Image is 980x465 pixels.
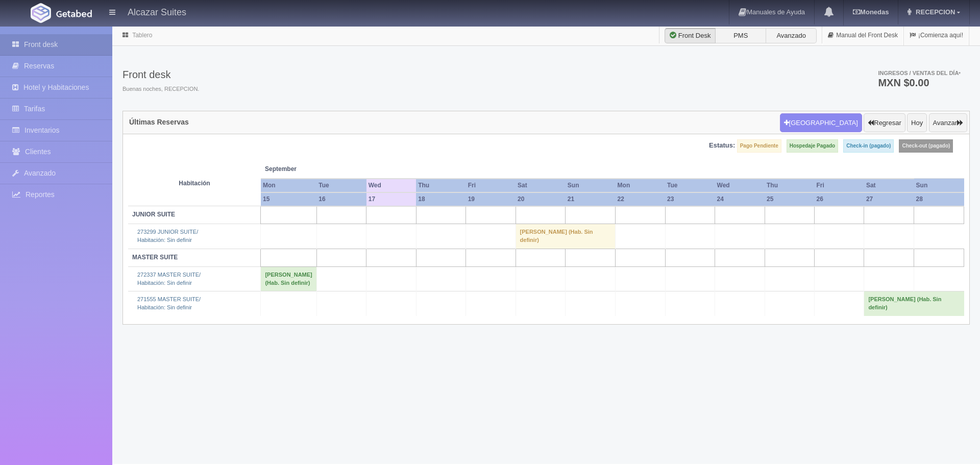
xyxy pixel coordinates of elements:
th: 28 [914,192,964,206]
th: 19 [466,192,516,206]
button: [GEOGRAPHIC_DATA] [780,113,862,133]
a: Tablero [132,32,152,39]
th: Fri [466,179,516,192]
span: Ingresos / Ventas del día [878,70,961,76]
strong: Habitación [179,180,210,187]
th: Wed [366,179,416,192]
h4: Alcazar Suites [128,5,186,18]
th: Thu [765,179,814,192]
span: Buenas noches, RECEPCION. [122,85,199,93]
label: Avanzado [766,28,817,43]
b: Monedas [853,8,889,16]
th: 20 [516,192,566,206]
button: Regresar [864,113,905,133]
th: 21 [566,192,616,206]
th: 15 [261,192,316,206]
img: Getabed [31,3,51,23]
label: Check-out (pagado) [899,139,953,153]
h3: MXN $0.00 [878,78,961,88]
label: Pago Pendiente [737,139,781,153]
th: 22 [616,192,666,206]
label: PMS [715,28,766,43]
th: Sat [864,179,914,192]
th: Wed [715,179,765,192]
th: Thu [416,179,465,192]
a: Manual del Front Desk [822,26,903,45]
th: Sat [516,179,566,192]
img: Getabed [56,10,92,17]
th: 16 [316,192,366,206]
th: Fri [814,179,864,192]
th: Sun [914,179,964,192]
th: 18 [416,192,465,206]
td: [PERSON_NAME] (Hab. Sin definir) [516,224,616,249]
th: Mon [616,179,666,192]
h4: Últimas Reservas [129,118,189,126]
h3: Front desk [122,69,199,80]
b: JUNIOR SUITE [132,211,175,218]
th: Tue [316,179,366,192]
th: Tue [665,179,715,192]
b: MASTER SUITE [132,254,178,261]
label: Check-in (pagado) [843,139,894,153]
th: 23 [665,192,715,206]
button: Avanzar [929,113,967,133]
td: [PERSON_NAME] (Hab. Sin definir) [864,291,964,316]
label: Hospedaje Pagado [787,139,838,153]
label: Front Desk [665,28,716,43]
a: 271555 MASTER SUITE/Habitación: Sin definir [137,296,201,310]
td: [PERSON_NAME] (Hab. Sin definir) [261,266,316,291]
button: Hoy [907,113,927,133]
th: 27 [864,192,914,206]
a: 272337 MASTER SUITE/Habitación: Sin definir [137,272,201,286]
label: Estatus: [709,141,735,151]
th: 26 [814,192,864,206]
th: 17 [366,192,416,206]
th: Mon [261,179,316,192]
span: RECEPCION [913,8,955,16]
a: ¡Comienza aquí! [904,26,969,45]
span: September [265,165,362,174]
th: 24 [715,192,765,206]
a: 273299 JUNIOR SUITE/Habitación: Sin definir [137,229,198,243]
th: 25 [765,192,814,206]
th: Sun [566,179,616,192]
